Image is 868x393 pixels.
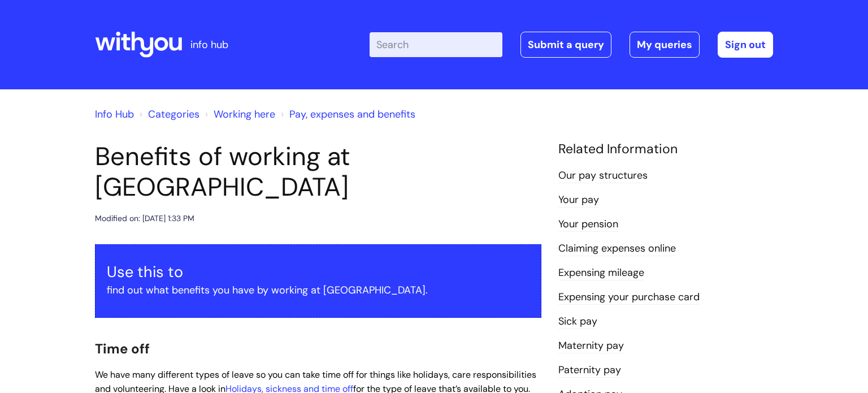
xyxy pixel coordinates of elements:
[95,107,134,121] a: Info Hub
[289,107,415,121] a: Pay, expenses and benefits
[95,340,150,357] span: Time off
[558,339,624,353] a: Maternity pay
[148,107,199,121] a: Categories
[558,290,700,305] a: Expensing your purchase card
[137,105,199,123] li: Solution home
[370,32,773,58] div: | -
[95,141,541,202] h1: Benefits of working at [GEOGRAPHIC_DATA]
[630,32,700,58] a: My queries
[558,141,773,157] h4: Related Information
[558,363,621,378] a: Paternity pay
[190,36,228,54] p: info hub
[558,193,599,208] a: Your pay
[520,32,611,58] a: Submit a query
[558,241,676,256] a: Claiming expenses online
[95,211,194,226] div: Modified on: [DATE] 1:33 PM
[558,217,618,232] a: Your pension
[558,169,648,183] a: Our pay structures
[278,105,415,123] li: Pay, expenses and benefits
[370,32,502,57] input: Search
[202,105,275,123] li: Working here
[214,107,275,121] a: Working here
[558,314,597,329] a: Sick pay
[718,32,773,58] a: Sign out
[107,281,530,299] p: find out what benefits you have by working at [GEOGRAPHIC_DATA].
[558,266,644,280] a: Expensing mileage
[107,263,530,281] h3: Use this to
